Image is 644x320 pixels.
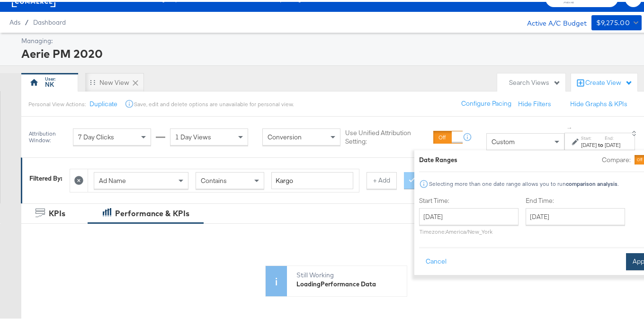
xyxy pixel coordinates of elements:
[581,139,597,147] div: [DATE]
[570,98,627,107] button: Hide Graphs & KPIs
[597,139,605,146] strong: to
[518,98,551,107] button: Hide Filters
[602,154,631,163] label: Compare:
[90,78,95,83] div: Drag to reorder tab
[419,154,457,163] div: Date Ranges
[21,44,639,60] div: Aerie PM 2020
[78,131,114,139] span: 7 Day Clicks
[591,13,642,28] button: $9,275.00
[581,133,597,139] label: Start:
[49,206,65,217] div: KPIs
[605,139,620,147] div: [DATE]
[419,194,519,203] label: Start Time:
[429,179,619,185] div: Selecting more than one date range allows you to run .
[45,78,54,87] div: NK
[566,178,617,185] strong: comparison analysis
[268,131,302,139] span: Conversion
[419,251,453,268] button: Cancel
[28,99,86,106] div: Personal View Actions:
[419,226,519,233] p: Timezone: America/New_York
[345,127,429,144] label: Use Unified Attribution Setting:
[20,17,33,24] span: /
[175,131,211,139] span: 1 Day Views
[9,17,20,24] span: Ads
[565,125,574,128] span: ↑
[509,76,561,85] div: Search Views
[134,99,294,106] div: Save, edit and delete options are unavailable for personal view.
[99,174,126,183] span: Ad Name
[492,136,515,144] span: Custom
[455,93,518,110] button: Configure Pacing
[517,13,587,27] div: Active A/C Budget
[89,98,117,107] button: Duplicate
[99,76,129,85] div: New View
[115,206,189,217] div: Performance & KPIs
[21,35,639,44] div: Managing:
[271,170,353,188] input: Enter a search term
[605,133,620,139] label: End:
[33,17,66,24] a: Dashboard
[585,76,633,86] div: Create View
[29,172,63,181] div: Filtered By:
[367,170,397,187] button: + Add
[596,15,630,27] div: $9,275.00
[201,174,227,183] span: Contains
[526,194,629,203] label: End Time:
[28,128,68,142] div: Attribution Window:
